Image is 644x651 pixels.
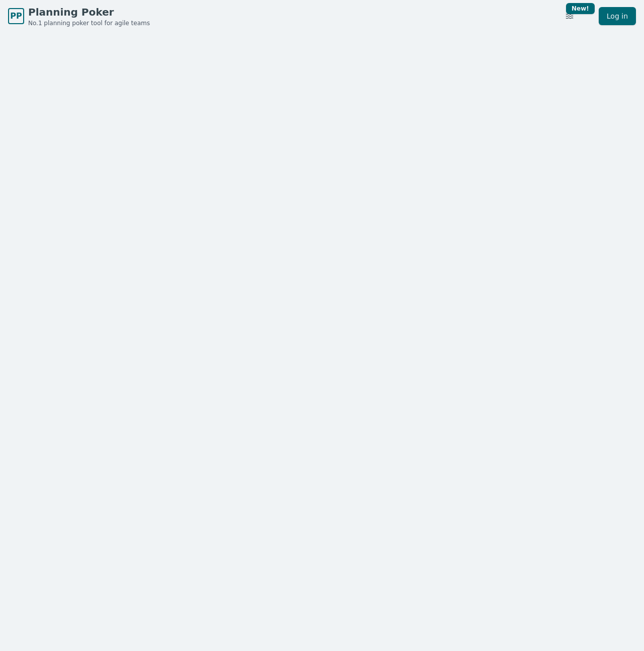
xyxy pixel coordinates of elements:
button: New! [560,7,579,25]
span: PP [10,10,22,22]
a: Log in [599,7,636,25]
span: No.1 planning poker tool for agile teams [28,19,150,27]
a: PPPlanning PokerNo.1 planning poker tool for agile teams [8,5,150,27]
div: New! [566,3,595,14]
span: Planning Poker [28,5,150,19]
